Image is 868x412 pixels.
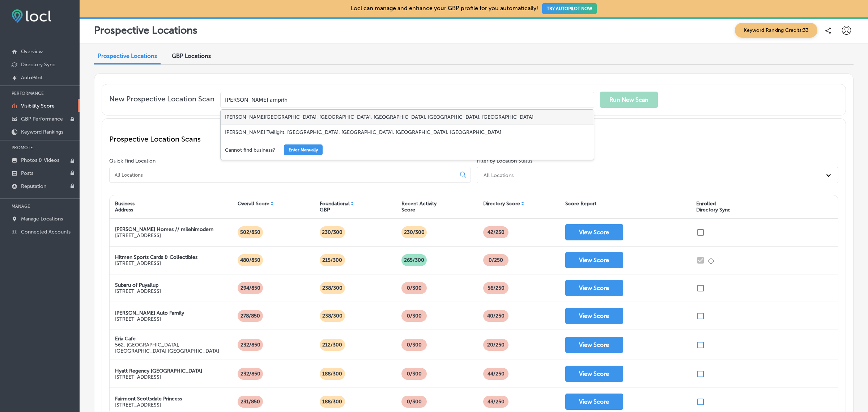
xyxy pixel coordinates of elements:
button: Enter Manually [284,144,323,155]
p: 56 /250 [485,282,507,294]
p: [STREET_ADDRESS] [115,316,184,322]
strong: Subaru of Puyallup [115,282,158,288]
p: 562, [GEOGRAPHIC_DATA], [GEOGRAPHIC_DATA] [GEOGRAPHIC_DATA] [115,342,227,354]
p: 231/850 [238,396,263,408]
p: Visibility Score [21,103,55,109]
p: 188/300 [319,368,345,380]
p: 230/300 [401,226,427,238]
p: 0/300 [404,282,425,294]
div: Enrolled Directory Sync [696,201,731,213]
p: Keyword Rankings [21,129,63,135]
p: 230/300 [319,226,345,238]
input: All Locations [114,172,454,178]
p: 0/300 [404,310,425,322]
p: 0/300 [404,368,425,380]
strong: Hyatt Regency [GEOGRAPHIC_DATA] [115,368,202,374]
div: All Locations [484,172,514,178]
p: [STREET_ADDRESS] [115,260,197,266]
p: 0/300 [404,339,425,351]
button: View Score [565,224,623,240]
label: Quick Find Location [109,158,156,164]
p: 294/850 [238,282,263,294]
p: New Prospective Location Scan [109,94,214,108]
p: Reputation [21,183,46,189]
div: Recent Activity Score [401,201,437,213]
button: View Score [565,252,623,268]
p: AutoPilot [21,75,43,81]
p: 188/300 [319,396,345,408]
p: [STREET_ADDRESS] [115,374,202,380]
strong: [PERSON_NAME] Auto Family [115,310,184,316]
p: 212/300 [319,339,345,351]
p: [STREET_ADDRESS] [115,402,182,408]
p: 215/300 [319,254,345,266]
strong: Eria Cafe [115,336,136,342]
span: Prospective Locations [98,52,157,59]
span: GBP Locations [172,52,211,59]
p: Cannot find business? [225,147,275,153]
strong: Fairmont Scottsdale Princess [115,396,182,402]
button: View Score [565,394,623,410]
p: 480/850 [237,254,263,266]
div: Score Report [565,201,596,207]
p: 40 /250 [484,310,507,322]
strong: [PERSON_NAME] Homes // milehimodern [115,226,213,232]
p: [STREET_ADDRESS] [115,232,213,239]
p: GBP Performance [21,116,63,122]
p: 0/300 [404,396,425,408]
label: Filter by Location Status [477,158,532,164]
p: 502/850 [237,226,263,238]
p: 232/850 [238,368,263,380]
div: Directory Score [483,201,520,207]
button: View Score [565,337,623,353]
strong: Hitmen Sports Cards & Collectibles [115,254,197,260]
p: Photos & Videos [21,157,59,163]
p: Prospective Location Scans [109,135,838,143]
p: Directory Sync [21,62,55,68]
p: 238/300 [319,310,345,322]
div: [PERSON_NAME][GEOGRAPHIC_DATA], [GEOGRAPHIC_DATA], [GEOGRAPHIC_DATA], [GEOGRAPHIC_DATA], [GEOGRAP... [221,110,594,125]
p: 265/300 [401,254,427,266]
p: 44 /250 [485,368,507,380]
button: Run New Scan [600,92,658,108]
p: 43 /250 [485,396,507,408]
button: TRY AUTOPILOT NOW [542,3,597,14]
p: 20 /250 [484,339,507,351]
span: Keyword Ranking Credits: 33 [735,23,817,38]
p: 0 /250 [486,254,506,266]
button: View Score [565,308,623,324]
p: Connected Accounts [21,229,71,235]
div: Foundational GBP [320,201,350,213]
p: Manage Locations [21,216,63,222]
p: 232/850 [238,339,263,351]
div: Business Address [115,201,135,213]
button: View Score [565,366,623,382]
button: View Score [565,280,623,296]
p: Posts [21,170,33,176]
p: Overview [21,49,43,55]
p: 42 /250 [485,226,507,238]
p: 278/850 [238,310,263,322]
input: Enter your business location [220,92,594,108]
p: 238/300 [319,282,345,294]
p: [STREET_ADDRESS] [115,288,161,294]
p: Prospective Locations [94,24,197,36]
div: Overall Score [238,201,269,207]
div: [PERSON_NAME] Twilight, [GEOGRAPHIC_DATA], [GEOGRAPHIC_DATA], [GEOGRAPHIC_DATA], [GEOGRAPHIC_DATA] [221,125,594,140]
img: fda3e92497d09a02dc62c9cd864e3231.png [12,9,51,23]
